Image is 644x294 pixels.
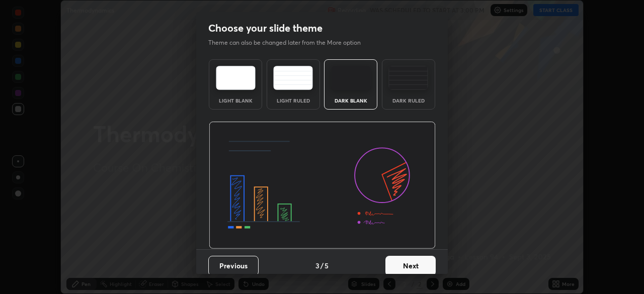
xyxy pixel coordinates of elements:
button: Previous [208,256,259,276]
div: Dark Blank [331,98,371,103]
div: Light Blank [215,98,256,103]
h2: Choose your slide theme [208,22,323,35]
img: darkThemeBanner.d06ce4a2.svg [209,122,436,249]
img: lightTheme.e5ed3b09.svg [216,66,256,90]
h4: 3 [315,260,319,271]
p: Theme can also be changed later from the More option [208,38,371,47]
div: Light Ruled [273,98,313,103]
img: darkTheme.f0cc69e5.svg [331,66,371,90]
button: Next [385,256,436,276]
div: Dark Ruled [388,98,429,103]
h4: 5 [325,260,329,271]
img: lightRuledTheme.5fabf969.svg [273,66,313,90]
img: darkRuledTheme.de295e13.svg [388,66,428,90]
h4: / [320,260,324,271]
